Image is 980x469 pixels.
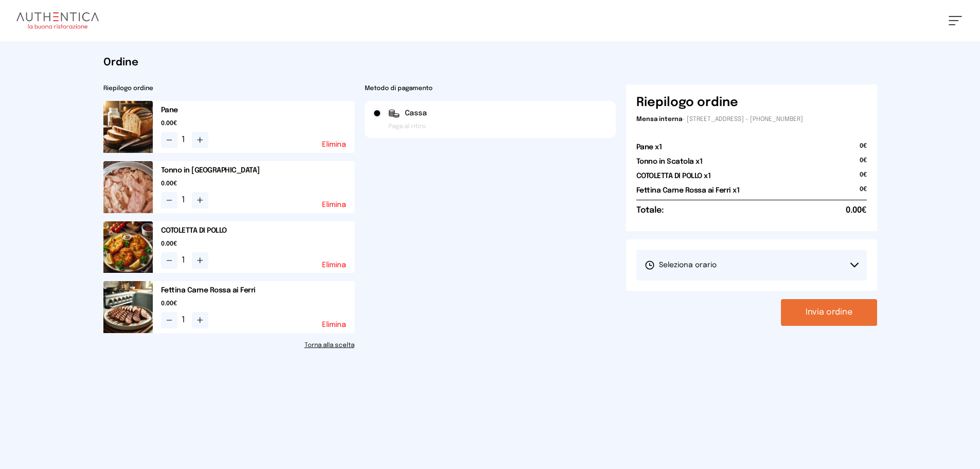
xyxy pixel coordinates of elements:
h2: Metodo di pagamento [365,84,616,93]
h6: Totale: [636,204,664,217]
span: 0€ [860,157,867,171]
img: media [103,101,153,153]
h2: Riepilogo ordine [103,84,354,93]
p: - [STREET_ADDRESS] - [PHONE_NUMBER] [636,115,867,124]
h2: COTOLETTA DI POLLO [161,225,354,236]
span: 0.00€ [161,119,354,128]
h2: Tonno in Scatola x1 [636,157,703,167]
span: 1 [182,314,188,326]
img: media [103,161,153,213]
h2: COTOLETTA DI POLLO x1 [636,171,711,181]
span: 1 [182,134,188,146]
span: 1 [182,254,188,267]
button: Elimina [322,262,346,269]
button: Seleziona orario [636,250,867,281]
span: Mensa interna [636,116,682,123]
button: Elimina [322,141,346,148]
span: 0.00€ [161,180,354,188]
h2: Fettina Carne Rossa ai Ferri [161,285,354,296]
button: Elimina [322,201,346,209]
span: 0€ [860,171,867,185]
img: media [103,221,153,273]
button: Elimina [322,321,346,328]
span: Paga al ritiro [388,123,426,131]
span: 0.00€ [161,300,354,308]
img: media [103,281,153,333]
h2: Tonno in [GEOGRAPHIC_DATA] [161,165,354,176]
span: Seleziona orario [645,260,717,270]
button: Invia ordine [781,299,877,326]
span: 0€ [860,142,867,157]
h6: Riepilogo ordine [636,95,738,111]
span: Cassa [405,108,427,118]
h1: Ordine [103,56,877,70]
span: 0.00€ [161,240,354,248]
h2: Pane [161,105,354,115]
span: 1 [182,194,188,206]
span: 0.00€ [846,204,867,217]
h2: Pane x1 [636,142,662,152]
span: 0€ [860,185,867,200]
a: Torna alla scelta [103,341,354,350]
img: logo.8f33a47.png [16,12,99,29]
h2: Fettina Carne Rossa ai Ferri x1 [636,185,740,196]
